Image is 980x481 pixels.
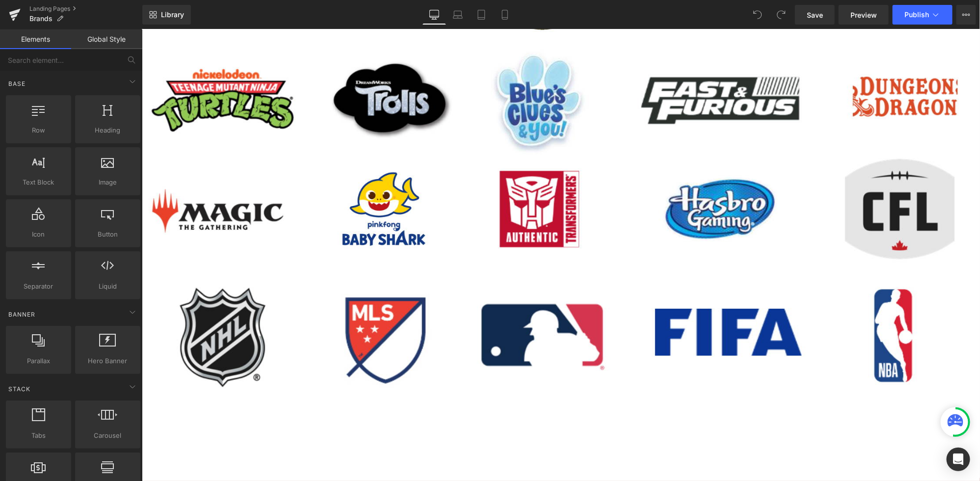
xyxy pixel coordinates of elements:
[29,5,142,13] a: Landing Pages
[904,11,929,19] span: Publish
[9,125,68,135] span: Row
[161,10,184,19] span: Library
[7,310,36,319] span: Banner
[78,229,137,240] span: Button
[142,5,191,25] a: New Library
[423,5,446,25] a: Desktop
[9,430,68,441] span: Tabs
[29,15,53,23] span: Brands
[78,125,137,135] span: Heading
[9,177,68,187] span: Text Block
[78,281,137,292] span: Liquid
[9,356,68,366] span: Parallax
[748,5,768,25] button: Undo
[470,5,493,25] a: Tablet
[9,281,68,292] span: Separator
[493,5,517,25] a: Mobile
[807,10,823,20] span: Save
[9,229,68,240] span: Icon
[446,5,470,25] a: Laptop
[78,356,137,366] span: Hero Banner
[78,430,137,441] span: Carousel
[7,384,31,394] span: Stack
[839,5,889,25] a: Preview
[78,177,137,187] span: Image
[850,10,877,20] span: Preview
[71,29,142,49] a: Global Style
[956,5,976,25] button: More
[7,79,26,88] span: Base
[947,448,970,471] div: Open Intercom Messenger
[771,5,791,25] button: Redo
[893,5,953,25] button: Publish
